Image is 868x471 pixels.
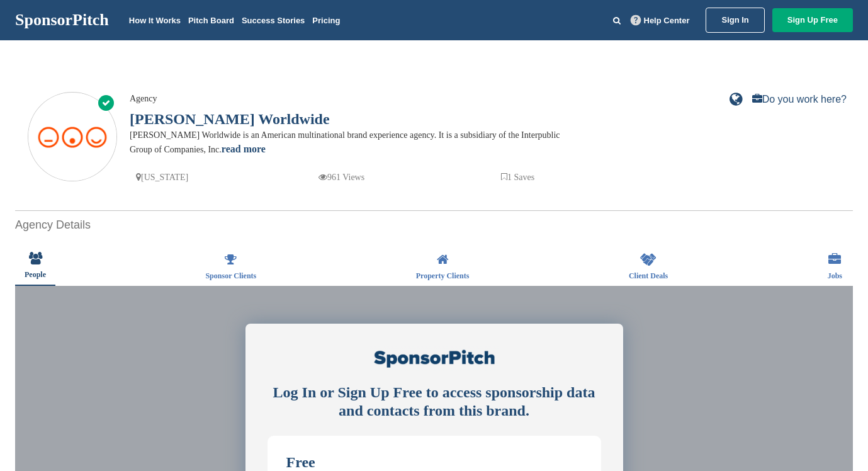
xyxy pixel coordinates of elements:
[772,8,853,32] a: Sign Up Free
[188,16,234,25] a: Pitch Board
[312,16,340,25] a: Pricing
[268,383,601,420] div: Log In or Sign Up Free to access sponsorship data and contacts from this brand.
[242,16,305,25] a: Success Stories
[828,272,842,280] span: Jobs
[136,169,188,185] p: [US_STATE]
[25,271,46,278] span: People
[318,169,364,185] p: 961 Views
[205,272,256,280] span: Sponsor Clients
[706,8,764,33] a: Sign In
[28,93,116,181] img: Sponsorpitch & Jack Morton Worldwide
[222,144,266,154] a: read more
[752,94,847,105] a: Do you work here?
[15,12,109,28] a: SponsorPitch
[286,455,582,470] div: Free
[628,13,692,28] a: Help Center
[130,128,570,157] div: [PERSON_NAME] Worldwide is an American multinational brand experience agency. It is a subsidiary ...
[501,169,534,185] p: 1 Saves
[416,272,470,280] span: Property Clients
[129,16,181,25] a: How It Works
[130,92,570,106] div: Agency
[629,272,668,280] span: Client Deals
[15,217,853,234] h2: Agency Details
[130,111,330,127] a: [PERSON_NAME] Worldwide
